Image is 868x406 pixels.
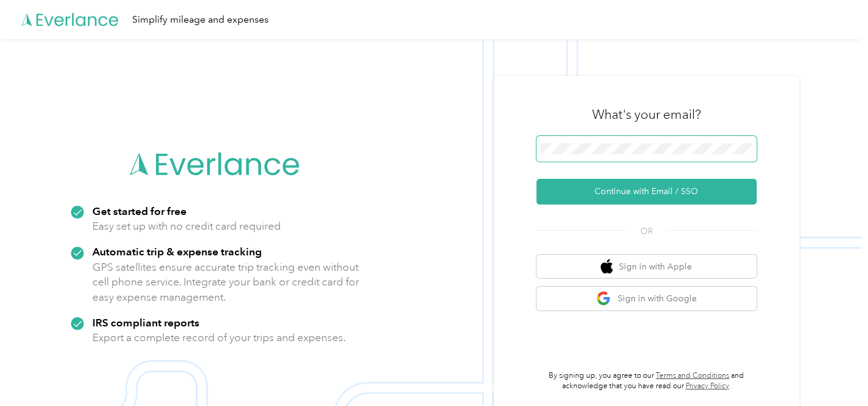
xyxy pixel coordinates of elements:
strong: IRS compliant reports [92,316,199,329]
a: Privacy Policy [686,382,729,391]
a: Terms and Conditions [656,371,729,380]
p: By signing up, you agree to our and acknowledge that you have read our . [536,370,757,392]
img: apple logo [601,259,613,274]
button: Continue with Email / SSO [536,179,757,205]
strong: Get started for free [92,205,187,217]
button: apple logoSign in with Apple [536,255,757,279]
p: Export a complete record of your trips and expenses. [92,330,346,345]
button: google logoSign in with Google [536,287,757,310]
p: GPS satellites ensure accurate trip tracking even without cell phone service. Integrate your bank... [92,260,360,305]
strong: Automatic trip & expense tracking [92,245,262,258]
div: Simplify mileage and expenses [132,12,269,28]
img: google logo [596,291,612,306]
span: OR [625,225,668,238]
p: Easy set up with no credit card required [92,219,281,234]
h3: What's your email? [592,106,701,123]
